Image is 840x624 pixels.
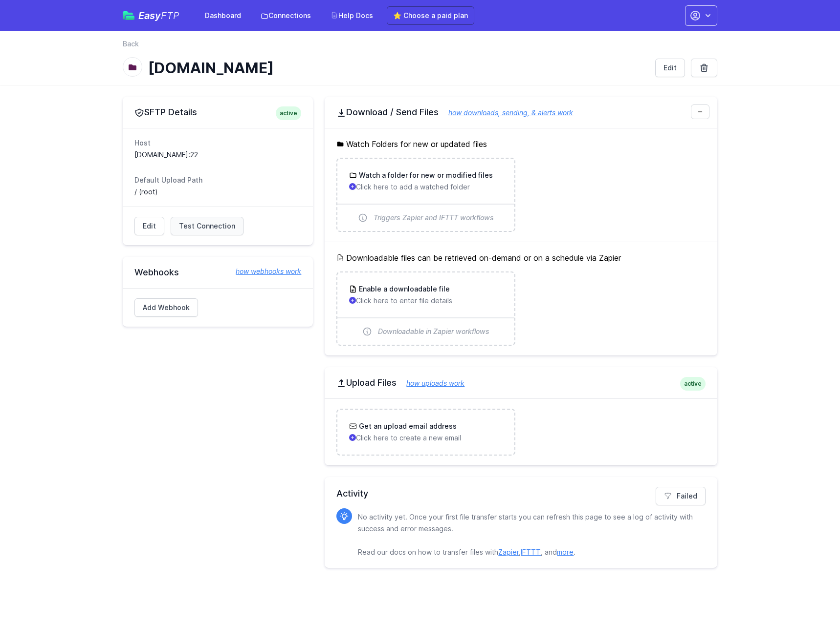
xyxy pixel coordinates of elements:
h5: Downloadable files can be retrieved on-demand or on a schedule via Zapier [336,252,706,264]
a: Watch a folder for new or modified files Click here to add a watched folder Triggers Zapier and I... [337,159,514,231]
span: active [680,377,706,391]
dd: [DOMAIN_NAME]:22 [134,150,301,160]
dd: / (root) [134,187,301,197]
h3: Get an upload email address [357,421,457,431]
a: Zapier [498,548,519,556]
h3: Watch a folder for new or modified files [357,170,493,180]
a: Help Docs [325,7,379,24]
p: Click here to create a new email [349,433,502,443]
h2: Webhooks [134,267,301,278]
dt: Default Upload Path [134,175,301,185]
a: how webhooks work [226,267,301,276]
a: Test Connection [171,217,243,235]
span: Downloadable in Zapier workflows [378,327,489,336]
a: Edit [134,217,164,235]
h2: Download / Send Files [336,106,706,118]
p: No activity yet. Once your first file transfer starts you can refresh this page to see a log of a... [358,511,698,558]
a: more [557,548,574,556]
p: Click here to add a watched folder [349,182,502,192]
p: Click here to enter file details [349,296,502,306]
a: IFTTT [521,548,541,556]
a: EasyFTP [123,11,179,21]
h5: Watch Folders for new or updated files [336,138,706,150]
h2: Upload Files [336,377,706,389]
a: Back [123,39,139,49]
iframe: Drift Widget Chat Controller [791,575,828,612]
h2: Activity [336,487,706,500]
a: how uploads work [397,379,464,387]
dt: Host [134,138,301,148]
a: Get an upload email address Click here to create a new email [337,410,514,455]
span: Triggers Zapier and IFTTT workflows [374,213,494,223]
h1: [DOMAIN_NAME] [148,59,647,77]
span: Easy [138,11,179,21]
h2: SFTP Details [134,106,301,118]
a: Dashboard [199,7,247,24]
nav: Breadcrumb [123,39,717,55]
a: Failed [656,487,706,505]
a: Add Webhook [134,298,198,317]
a: Connections [255,7,317,24]
span: FTP [161,10,179,21]
h3: Enable a downloadable file [357,284,450,294]
a: Edit [655,59,685,77]
a: how downloads, sending, & alerts work [439,108,573,117]
span: active [276,106,301,120]
img: easyftp_logo.png [123,11,134,20]
span: Test Connection [179,221,235,231]
a: ⭐ Choose a paid plan [387,6,474,25]
a: Enable a downloadable file Click here to enter file details Downloadable in Zapier workflows [337,272,514,345]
